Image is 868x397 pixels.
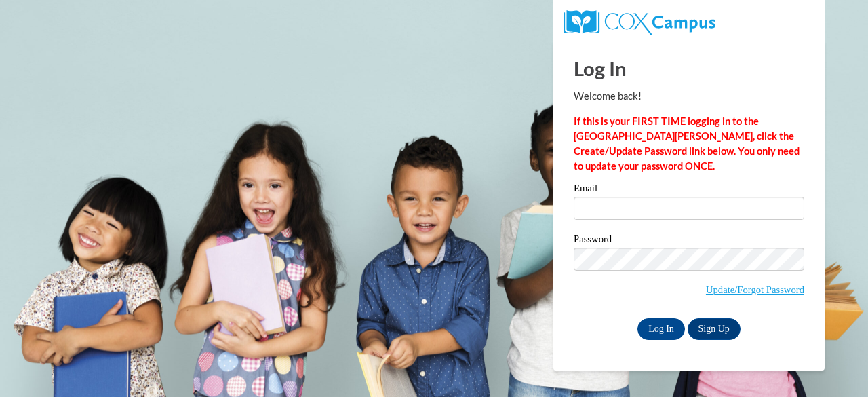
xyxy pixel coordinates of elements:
[564,10,715,35] img: COX Campus
[574,89,804,104] p: Welcome back!
[637,318,685,340] input: Log In
[706,284,804,295] a: Update/Forgot Password
[574,183,804,197] label: Email
[574,115,800,172] strong: If this is your FIRST TIME logging in to the [GEOGRAPHIC_DATA][PERSON_NAME], click the Create/Upd...
[574,54,804,82] h1: Log In
[574,234,804,248] label: Password
[688,318,741,340] a: Sign Up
